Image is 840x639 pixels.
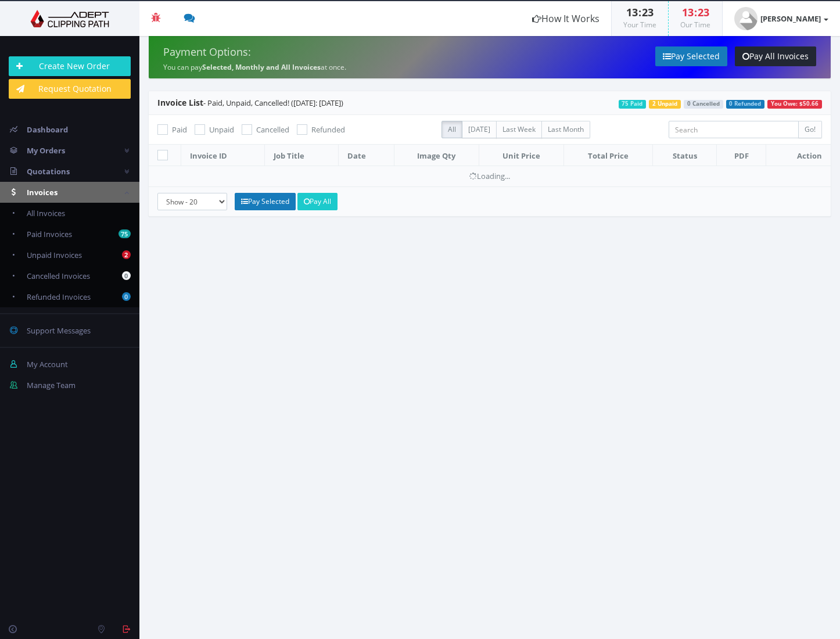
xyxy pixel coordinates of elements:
[652,145,717,166] th: Status
[626,5,638,19] span: 13
[684,100,723,109] span: 0 Cancelled
[698,5,709,19] span: 23
[682,5,694,19] span: 13
[541,121,590,138] label: Last Month
[27,124,68,135] span: Dashboard
[27,250,82,260] span: Unpaid Invoices
[496,121,542,138] label: Last Week
[723,1,840,36] a: [PERSON_NAME]
[619,100,647,109] span: 75 Paid
[726,100,765,109] span: 0 Refunded
[157,97,203,108] span: Invoice List
[462,121,497,138] label: [DATE]
[27,380,76,390] span: Manage Team
[520,1,611,36] a: How It Works
[27,187,58,198] span: Invoices
[119,229,131,238] b: 75
[760,13,821,24] strong: [PERSON_NAME]
[122,250,131,259] b: 2
[638,5,642,19] span: :
[157,98,343,108] span: - Paid, Unpaid, Cancelled! ([DATE]: [DATE])
[181,145,265,166] th: Invoice ID
[202,62,321,72] strong: Selected, Monthly and All Invoices
[767,100,822,109] span: You Owe: $50.66
[479,145,563,166] th: Unit Price
[256,124,289,135] span: Cancelled
[235,193,296,210] a: Pay Selected
[766,145,831,166] th: Action
[122,271,131,280] b: 0
[172,124,187,135] span: Paid
[27,229,72,239] span: Paid Invoices
[27,292,91,302] span: Refunded Invoices
[209,124,234,135] span: Unpaid
[441,121,462,138] label: All
[798,121,822,138] input: Go!
[9,56,131,76] a: Create New Order
[394,145,479,166] th: Image Qty
[311,124,345,135] span: Refunded
[9,10,131,27] img: Adept Graphics
[339,145,394,166] th: Date
[669,121,799,138] input: Search
[623,20,656,30] small: Your Time
[27,208,65,218] span: All Invoices
[122,292,131,301] b: 0
[27,145,65,156] span: My Orders
[163,46,481,58] h4: Payment Options:
[735,46,816,66] a: Pay All Invoices
[297,193,338,210] a: Pay All
[27,359,68,369] span: My Account
[149,166,831,186] td: Loading...
[694,5,698,19] span: :
[264,145,338,166] th: Job Title
[9,79,131,99] a: Request Quotation
[642,5,654,19] span: 23
[680,20,710,30] small: Our Time
[734,7,758,30] img: user_default.jpg
[655,46,727,66] a: Pay Selected
[27,271,90,281] span: Cancelled Invoices
[27,166,70,177] span: Quotations
[563,145,652,166] th: Total Price
[717,145,766,166] th: PDF
[27,325,91,336] span: Support Messages
[163,62,346,72] small: You can pay at once.
[649,100,681,109] span: 2 Unpaid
